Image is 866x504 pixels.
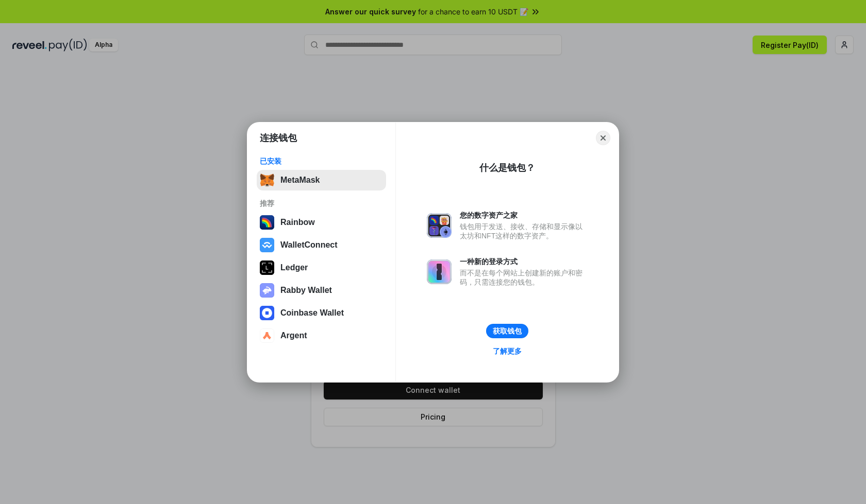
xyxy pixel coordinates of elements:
[280,331,307,340] div: Argent
[427,259,452,284] img: svg+xml,%3Csvg%20xmlns%3D%22http%3A%2F%2Fwww.w3.org%2F2000%2Fsvg%22%20fill%3D%22none%22%20viewBox...
[260,283,274,298] img: svg+xml,%3Csvg%20xmlns%3D%22http%3A%2F%2Fwww.w3.org%2F2000%2Fsvg%22%20fill%3D%22none%22%20viewBox...
[427,213,452,238] img: svg+xml,%3Csvg%20xmlns%3D%22http%3A%2F%2Fwww.w3.org%2F2000%2Fsvg%22%20fill%3D%22none%22%20viewBox...
[260,173,274,187] img: svg+xml,%3Csvg%20fill%3D%22none%22%20height%3D%2233%22%20viewBox%3D%220%200%2035%2033%22%20width%...
[260,132,297,144] h1: 连接钱包
[280,176,320,185] div: MetaMask
[280,308,344,318] div: Coinbase Wallet
[460,211,588,220] div: 您的数字资产之家
[260,199,383,208] div: 推荐
[257,212,386,233] button: Rainbow
[260,260,274,275] img: svg+xml,%3Csvg%20xmlns%3D%22http%3A%2F%2Fwww.w3.org%2F2000%2Fsvg%22%20width%3D%2228%22%20height%3...
[260,157,383,166] div: 已安装
[460,268,588,287] div: 而不是在每个网站上创建新的账户和密码，只需连接您的钱包。
[487,344,528,358] a: 了解更多
[257,257,386,278] button: Ledger
[280,240,338,250] div: WalletConnect
[596,131,610,145] button: Close
[257,235,386,255] button: WalletConnect
[260,238,274,252] img: svg+xml,%3Csvg%20width%3D%2228%22%20height%3D%2228%22%20viewBox%3D%220%200%2028%2028%22%20fill%3D...
[479,162,535,174] div: 什么是钱包？
[280,218,315,227] div: Rainbow
[257,325,386,346] button: Argent
[257,303,386,323] button: Coinbase Wallet
[260,328,274,343] img: svg+xml,%3Csvg%20width%3D%2228%22%20height%3D%2228%22%20viewBox%3D%220%200%2028%2028%22%20fill%3D...
[260,306,274,320] img: svg+xml,%3Csvg%20width%3D%2228%22%20height%3D%2228%22%20viewBox%3D%220%200%2028%2028%22%20fill%3D...
[260,215,274,230] img: svg+xml,%3Csvg%20width%3D%22120%22%20height%3D%22120%22%20viewBox%3D%220%200%20120%20120%22%20fil...
[493,346,522,356] div: 了解更多
[257,170,386,190] button: MetaMask
[280,286,332,295] div: Rabby Wallet
[280,263,308,272] div: Ledger
[460,257,588,266] div: 一种新的登录方式
[486,324,528,338] button: 获取钱包
[460,222,588,240] div: 钱包用于发送、接收、存储和显示像以太坊和NFT这样的数字资产。
[257,280,386,301] button: Rabby Wallet
[493,326,522,336] div: 获取钱包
